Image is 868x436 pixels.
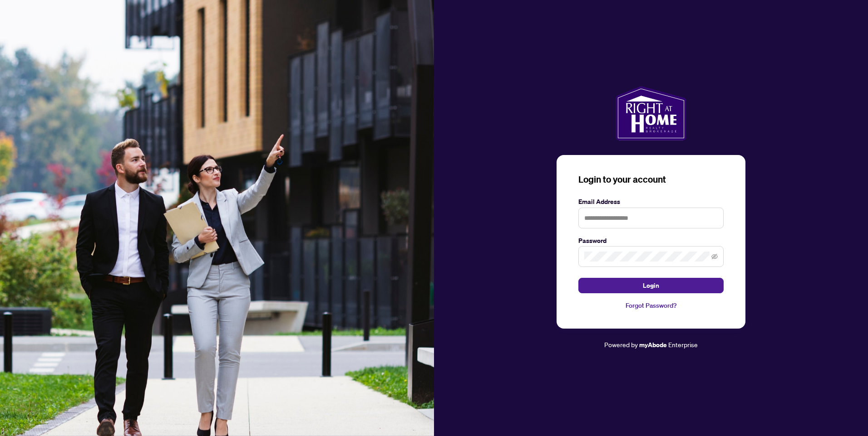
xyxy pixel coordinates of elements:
[639,340,667,350] a: myAbode
[604,340,638,349] span: Powered by
[578,197,724,207] label: Email Address
[668,340,698,349] span: Enterprise
[578,300,724,310] a: Forgot Password?
[643,278,659,293] span: Login
[616,86,686,140] img: ma-logo
[578,173,724,186] h3: Login to your account
[578,236,724,246] label: Password
[711,253,718,260] span: eye-invisible
[578,278,724,293] button: Login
